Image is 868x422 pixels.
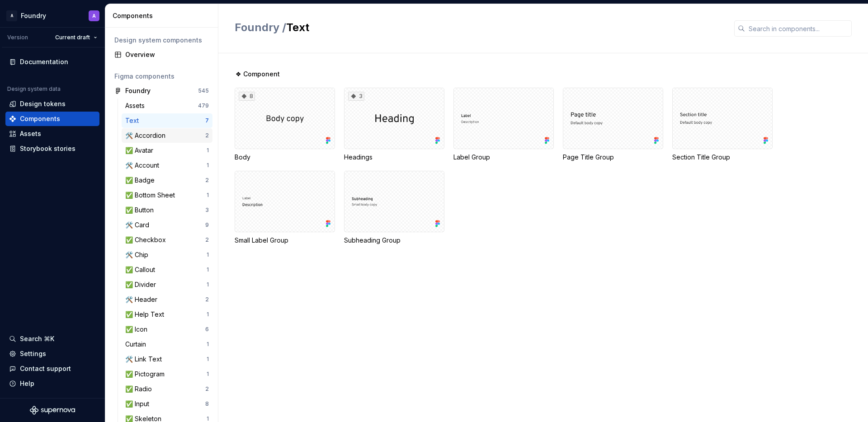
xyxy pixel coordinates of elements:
div: ✅ Bottom Sheet [125,191,179,200]
div: 1 [207,147,209,154]
div: Documentation [20,57,68,66]
div: Headings [344,153,444,162]
div: 2 [205,385,209,393]
svg: Supernova Logo [30,406,75,415]
a: Design tokens [5,97,99,111]
div: Subheading Group [344,171,444,245]
button: AFoundryA [2,6,103,25]
div: Page Title Group [563,88,663,162]
div: Foundry [125,86,151,95]
div: 1 [207,162,209,169]
a: Components [5,112,99,126]
a: ✅ Icon6 [122,322,212,337]
div: Curtain [125,340,150,349]
div: 🛠️ Accordion [125,131,169,140]
a: Curtain1 [122,337,212,352]
div: 8 [239,92,255,101]
a: Text7 [122,113,212,128]
a: ✅ Callout1 [122,263,212,277]
a: ✅ Pictogram1 [122,367,212,381]
button: Current draft [51,31,101,44]
a: ✅ Avatar1 [122,143,212,158]
div: ✅ Badge [125,176,158,185]
div: 1 [207,192,209,199]
div: Overview [125,50,209,59]
div: Help [20,379,34,388]
a: ✅ Badge2 [122,173,212,188]
a: 🛠️ Accordion2 [122,128,212,143]
div: Label Group [453,88,554,162]
div: ✅ Callout [125,265,159,274]
div: ✅ Checkbox [125,235,170,244]
div: 🛠️ Header [125,295,161,304]
div: 479 [198,102,209,109]
div: 🛠️ Chip [125,250,152,259]
div: 🛠️ Account [125,161,163,170]
div: 2 [205,296,209,303]
div: Label Group [453,153,554,162]
div: Search ⌘K [20,334,54,343]
div: ✅ Divider [125,280,160,289]
div: 1 [207,370,209,378]
a: Documentation [5,55,99,69]
div: 🛠️ Link Text [125,355,165,364]
button: Help [5,376,99,391]
div: Section Title Group [672,153,773,162]
div: 545 [198,87,209,94]
div: 2 [205,132,209,139]
div: A [92,12,96,19]
a: Storybook stories [5,141,99,156]
div: Section Title Group [672,88,773,162]
span: Foundry / [235,21,286,34]
div: 3 [348,92,364,101]
div: Small Label Group [235,236,335,245]
div: Small Label Group [235,171,335,245]
a: ✅ Help Text1 [122,307,212,322]
div: Design system components [114,36,209,45]
div: Contact support [20,364,71,373]
a: 🛠️ Link Text1 [122,352,212,366]
div: Foundry [21,11,46,20]
h2: Text [235,20,723,35]
a: Overview [111,47,212,62]
div: 1 [207,281,209,288]
div: Version [7,34,28,41]
div: Components [20,114,60,123]
div: 6 [205,326,209,333]
a: Foundry545 [111,84,212,98]
span: Current draft [55,34,90,41]
input: Search in components... [745,20,852,37]
div: Assets [125,101,148,110]
a: 🛠️ Card9 [122,218,212,232]
div: Settings [20,349,46,358]
a: ✅ Input8 [122,397,212,411]
div: Subheading Group [344,236,444,245]
a: 🛠️ Chip1 [122,248,212,262]
a: 🛠️ Account1 [122,158,212,173]
a: Assets479 [122,98,212,113]
div: 2 [205,177,209,184]
div: 3Headings [344,88,444,162]
div: 2 [205,236,209,244]
div: 1 [207,341,209,348]
a: ✅ Button3 [122,203,212,217]
button: Search ⌘K [5,332,99,346]
a: ✅ Bottom Sheet1 [122,188,212,202]
div: Design system data [7,85,61,93]
div: 1 [207,266,209,273]
div: Storybook stories [20,144,75,153]
div: Design tokens [20,99,66,108]
div: A [6,10,17,21]
div: ✅ Input [125,399,153,408]
div: 7 [205,117,209,124]
div: 8Body [235,88,335,162]
a: 🛠️ Header2 [122,292,212,307]
div: ✅ Help Text [125,310,168,319]
span: ❖ Component [236,70,280,79]
div: 3 [205,206,209,214]
div: Page Title Group [563,153,663,162]
a: ✅ Divider1 [122,277,212,292]
div: ✅ Pictogram [125,370,168,379]
div: 9 [205,221,209,229]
